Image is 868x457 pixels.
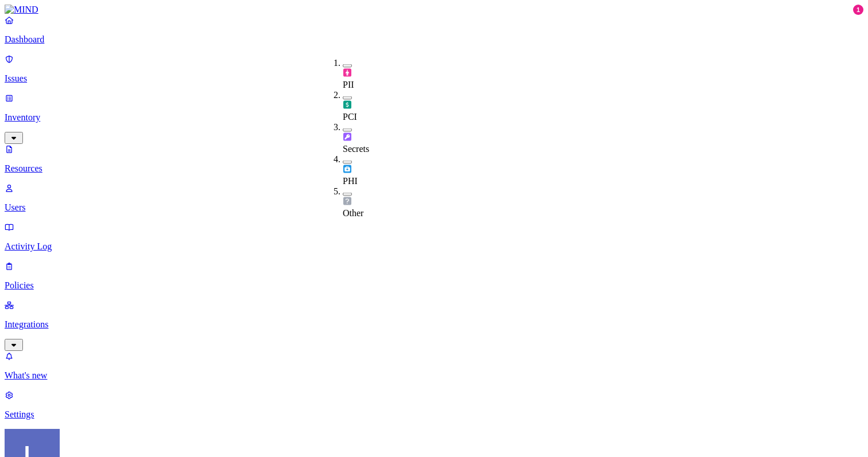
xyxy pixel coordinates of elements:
[853,5,863,15] div: 1
[343,100,352,110] img: pci
[5,261,863,291] a: Policies
[5,351,863,381] a: What's new
[5,222,863,252] a: Activity Log
[5,34,863,45] p: Dashboard
[343,132,352,142] img: secret
[343,176,358,186] span: PHI
[5,319,863,330] p: Integrations
[343,165,352,174] img: phi
[5,93,863,142] a: Inventory
[5,163,863,174] p: Resources
[343,144,369,154] span: Secrets
[5,280,863,291] p: Policies
[5,112,863,123] p: Inventory
[5,183,863,213] a: Users
[5,370,863,381] p: What's new
[5,144,863,174] a: Resources
[5,202,863,213] p: Users
[343,208,363,218] span: Other
[5,73,863,84] p: Issues
[5,300,863,349] a: Integrations
[343,197,352,206] img: other
[5,5,863,15] a: MIND
[343,112,357,122] span: PCI
[5,5,38,15] img: MIND
[5,15,863,45] a: Dashboard
[5,409,863,420] p: Settings
[5,390,863,420] a: Settings
[343,80,354,89] span: PII
[343,68,352,77] img: pii
[5,54,863,84] a: Issues
[5,241,863,252] p: Activity Log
